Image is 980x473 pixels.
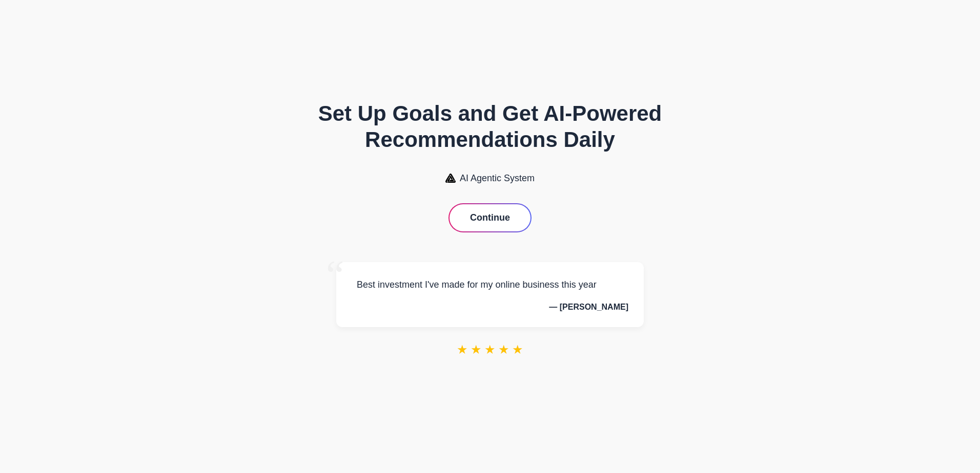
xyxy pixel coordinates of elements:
[295,101,685,153] h1: Set Up Goals and Get AI-Powered Recommendations Daily
[460,173,535,184] span: AI Agentic System
[512,342,523,357] span: ★
[484,342,496,357] span: ★
[450,204,530,231] button: Continue
[352,277,628,292] p: Best investment I've made for my online business this year
[471,342,482,357] span: ★
[326,252,344,298] span: “
[457,342,468,357] span: ★
[445,174,456,183] img: AI Agentic System Logo
[498,342,509,357] span: ★
[352,303,628,312] p: — [PERSON_NAME]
